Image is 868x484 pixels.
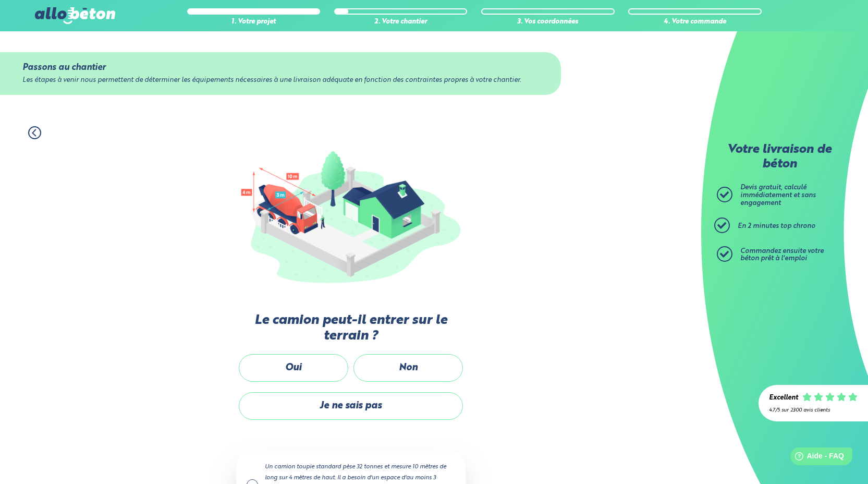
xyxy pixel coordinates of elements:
div: 3. Vos coordonnées [481,18,614,26]
label: Non [353,354,463,382]
div: Les étapes à venir nous permettent de déterminer les équipements nécessaires à une livraison adéq... [22,77,539,84]
div: 4. Votre commande [628,18,761,26]
div: 2. Votre chantier [334,18,467,26]
div: 1. Votre projet [187,18,320,26]
label: Le camion peut-il entrer sur le terrain ? [236,313,466,344]
img: allobéton [35,7,115,24]
iframe: Help widget launcher [775,443,857,473]
label: Je ne sais pas [239,392,463,420]
div: Passons au chantier [22,63,539,72]
label: Oui [239,354,348,382]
